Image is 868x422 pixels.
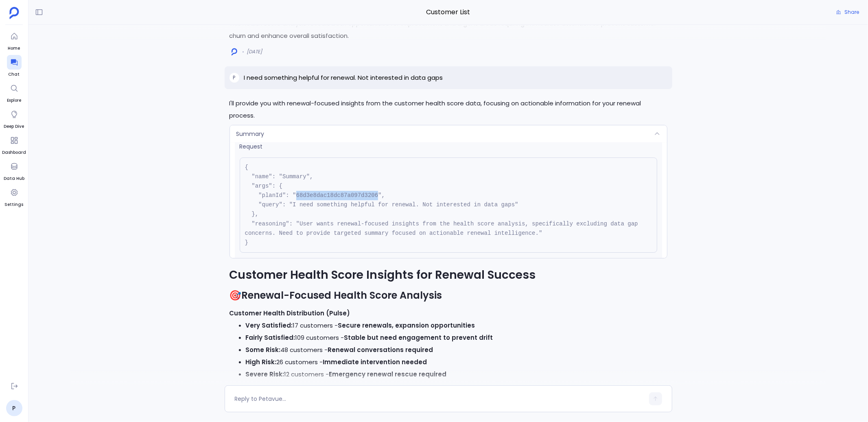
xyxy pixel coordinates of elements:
[230,97,667,122] p: I'll provide you with renewal-focused insights from the customer health score data, focusing on a...
[236,130,265,138] span: Summary
[232,48,237,56] img: logo
[4,107,24,130] a: Deep Dive
[230,309,350,317] strong: Customer Health Distribution (Pulse)
[7,45,22,52] span: Home
[7,97,22,104] span: Explore
[328,345,433,354] strong: Renewal conversations required
[4,123,24,130] span: Deep Dive
[323,358,427,366] strong: Immediate intervention needed
[4,159,24,182] a: Data Hub
[6,400,22,416] a: P
[2,133,26,156] a: Dashboard
[7,55,22,78] a: Chat
[246,368,667,380] li: 12 customers -
[246,356,667,368] li: 26 customers -
[844,9,859,15] span: Share
[230,289,667,302] h2: 🎯
[246,345,281,354] strong: Some Risk:
[246,358,277,366] strong: High Risk:
[7,71,22,78] span: Chat
[5,185,24,208] a: Settings
[240,142,657,151] span: Request
[831,7,864,18] button: Share
[244,73,443,83] p: I need something helpful for renewal. Not interested in data gaps
[7,29,22,52] a: Home
[5,201,24,208] span: Settings
[242,289,442,302] strong: Renewal-Focused Health Score Analysis
[247,48,262,55] span: [DATE]
[225,7,672,17] span: Customer List
[338,321,475,330] strong: Secure renewals, expansion opportunities
[4,175,24,182] span: Data Hub
[246,344,667,356] li: 48 customers -
[233,74,236,81] span: P
[246,333,295,342] strong: Fairly Satisfied:
[9,7,19,19] img: petavue logo
[246,319,667,332] li: 17 customers -
[2,149,26,156] span: Dashboard
[246,321,293,330] strong: Very Satisfied:
[7,81,22,104] a: Explore
[240,157,657,253] pre: { "name": "Summary", "args": { "planId": "68d3e8dac18dc87a097d3206", "query": "I need something h...
[344,333,493,342] strong: Stable but need engagement to prevent drift
[230,267,667,283] h1: Customer Health Score Insights for Renewal Success
[246,332,667,344] li: 109 customers -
